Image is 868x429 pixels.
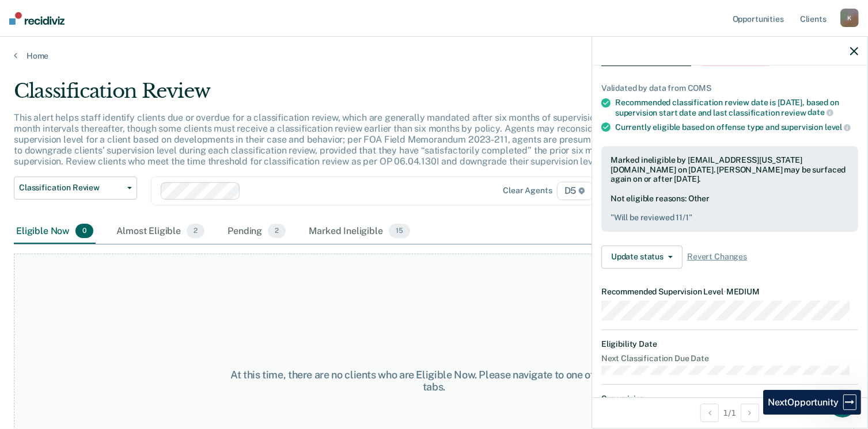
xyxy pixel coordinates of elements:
[187,224,204,239] span: 2
[615,98,858,117] div: Recommended classification review date is [DATE], based on supervision start date and last classi...
[601,287,858,297] dt: Recommended Supervision Level MEDIUM
[389,224,410,239] span: 15
[611,213,849,223] pre: " Will be reviewed 11/1 "
[601,55,691,66] span: Classification Review
[9,12,65,25] img: Recidiviz
[19,183,123,193] span: Classification Review
[741,404,759,422] button: Next Opportunity
[611,194,849,223] div: Not eligible reasons: Other
[611,155,849,184] div: Marked ineligible by [EMAIL_ADDRESS][US_STATE][DOMAIN_NAME] on [DATE]. [PERSON_NAME] may be surfa...
[557,182,593,200] span: D5
[687,252,747,262] span: Revert Changes
[14,219,96,244] div: Eligible Now
[75,224,93,239] span: 0
[114,219,207,244] div: Almost Eligible
[601,83,858,93] div: Validated by data from COMS
[592,397,867,428] div: 1 / 1
[268,224,286,239] span: 2
[601,354,858,363] dt: Next Classification Due Date
[825,122,851,132] span: level
[601,339,858,349] dt: Eligibility Date
[829,390,856,417] iframe: Intercom live chat
[14,79,665,112] div: Classification Review
[14,51,854,61] a: Home
[723,287,726,296] span: •
[306,219,412,244] div: Marked Ineligible
[615,122,858,132] div: Currently eligible based on offense type and supervision
[14,112,657,167] p: This alert helps staff identify clients due or overdue for a classification review, which are gen...
[700,404,719,422] button: Previous Opportunity
[601,246,683,269] button: Update status
[224,369,644,393] div: At this time, there are no clients who are Eligible Now. Please navigate to one of the other tabs.
[503,186,552,196] div: Clear agents
[225,219,288,244] div: Pending
[840,9,859,27] div: K
[601,394,858,404] dt: Supervision
[808,108,833,117] span: date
